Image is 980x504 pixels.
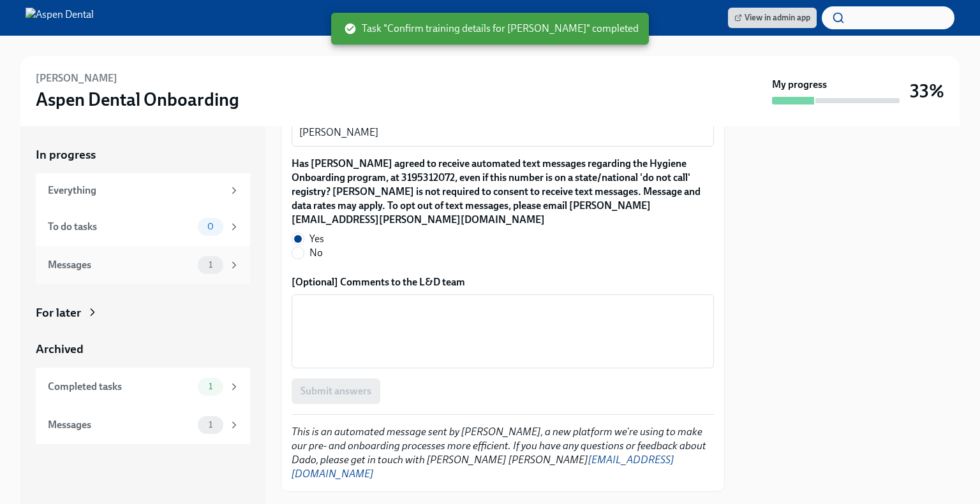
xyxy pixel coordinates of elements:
[36,208,250,246] a: To do tasks0
[772,78,827,92] strong: My progress
[299,125,706,140] textarea: [PERSON_NAME]
[36,246,250,284] a: Messages1
[734,11,810,24] span: View in admin app
[48,380,193,394] div: Completed tasks
[201,420,220,429] span: 1
[48,220,193,234] div: To do tasks
[48,418,193,432] div: Messages
[26,8,94,28] img: Aspen Dental
[36,173,250,208] a: Everything
[36,71,117,85] h6: [PERSON_NAME]
[201,382,220,391] span: 1
[36,147,250,163] a: In progress
[36,305,81,321] div: For later
[292,157,714,227] label: Has [PERSON_NAME] agreed to receive automated text messages regarding the Hygiene Onboarding prog...
[36,368,250,406] a: Completed tasks1
[48,258,193,272] div: Messages
[309,232,324,246] span: Yes
[344,22,639,36] span: Task "Confirm training details for [PERSON_NAME]" completed
[292,426,706,480] em: This is an automated message sent by [PERSON_NAME], a new platform we're using to make our pre- a...
[48,184,223,198] div: Everything
[36,341,250,357] a: Archived
[201,260,220,270] span: 1
[292,275,714,289] label: [Optional] Comments to the L&D team
[910,80,944,103] h3: 33%
[36,305,250,321] a: For later
[728,8,817,28] a: View in admin app
[36,88,239,111] h3: Aspen Dental Onboarding
[36,406,250,444] a: Messages1
[309,246,323,260] span: No
[200,222,221,231] span: 0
